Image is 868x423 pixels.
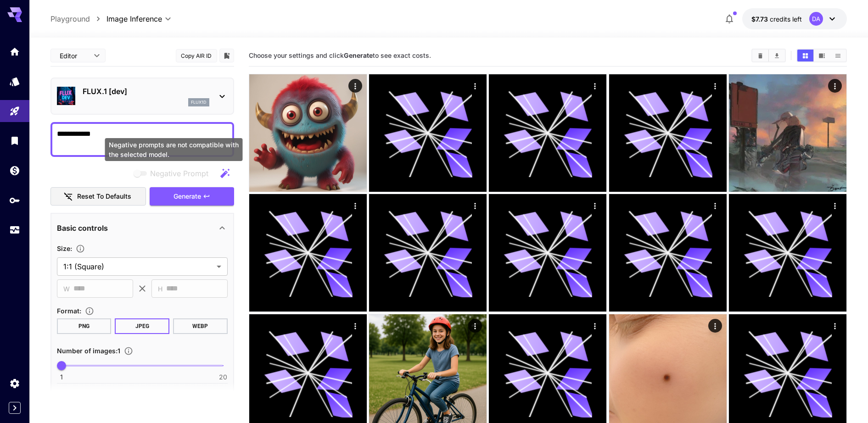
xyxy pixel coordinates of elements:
[176,49,217,62] button: Copy AIR ID
[751,15,770,23] span: $7.73
[769,50,785,61] button: Download All
[57,223,108,234] p: Basic controls
[348,199,362,212] div: Actions
[249,74,367,192] img: 2Q==
[344,51,373,59] b: Generate
[57,318,112,334] button: PNG
[708,319,722,333] div: Actions
[9,135,20,146] div: Library
[9,378,20,389] div: Settings
[348,319,362,333] div: Actions
[9,165,20,176] div: Wallet
[57,347,120,355] span: Number of images : 1
[828,319,842,333] div: Actions
[50,13,90,24] a: Playground
[814,50,830,61] button: Show images in video view
[191,99,207,106] p: flux1d
[588,79,602,93] div: Actions
[106,13,162,24] span: Image Inference
[822,379,868,423] iframe: Chat Widget
[348,79,362,93] div: Actions
[828,199,842,212] div: Actions
[223,50,231,61] button: Add to library
[468,319,482,333] div: Actions
[708,199,722,212] div: Actions
[830,50,846,61] button: Show images in list view
[72,244,89,253] button: Adjust the dimensions of the generated image by specifying its width and height in pixels, or sel...
[150,187,234,206] button: Generate
[81,306,98,316] button: Choose the file format for the output image.
[219,373,227,382] span: 20
[742,8,847,29] button: $7.73028DA
[468,79,482,93] div: Actions
[751,49,786,62] div: Clear ImagesDownload All
[63,284,70,294] span: W
[50,13,106,24] nav: breadcrumb
[57,82,228,110] div: FLUX.1 [dev]flux1d
[115,318,169,334] button: JPEG
[120,346,137,356] button: Specify how many images to generate in a single request. Each image generation will be charged se...
[158,284,162,294] span: H
[132,167,216,179] span: Negative prompts are not compatible with the selected model.
[796,49,847,62] div: Show images in grid viewShow images in video viewShow images in list view
[50,187,146,206] button: Reset to defaults
[9,402,21,414] button: Expand sidebar
[105,138,243,161] div: Negative prompts are not compatible with the selected model.
[797,50,813,61] button: Show images in grid view
[173,318,228,334] button: WEBP
[588,319,602,333] div: Actions
[9,224,20,236] div: Usage
[9,106,20,117] div: Playground
[60,51,88,61] span: Editor
[588,199,602,212] div: Actions
[249,51,431,59] span: Choose your settings and click to see exact costs.
[770,15,802,23] span: credits left
[708,79,722,93] div: Actions
[9,76,20,87] div: Models
[57,245,72,252] span: Size :
[809,12,823,26] div: DA
[828,79,842,93] div: Actions
[729,74,846,192] img: 2Q==
[9,46,20,57] div: Home
[751,14,802,24] div: $7.73028
[57,307,81,315] span: Format :
[57,217,228,239] div: Basic controls
[174,191,201,202] span: Generate
[60,373,63,382] span: 1
[63,261,213,272] span: 1:1 (Square)
[752,50,768,61] button: Clear Images
[150,168,208,179] span: Negative Prompt
[9,195,20,206] div: API Keys
[83,86,209,97] p: FLUX.1 [dev]
[468,199,482,212] div: Actions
